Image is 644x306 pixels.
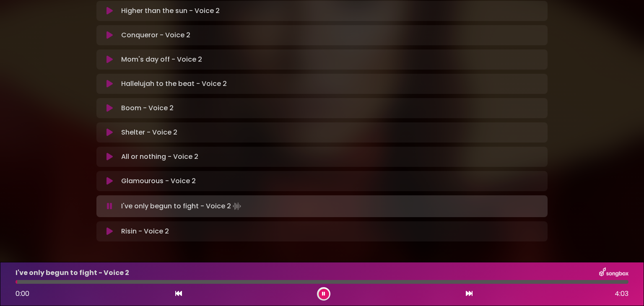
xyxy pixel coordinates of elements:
[16,268,129,278] p: I've only begun to fight - Voice 2
[121,103,174,113] p: Boom - Voice 2
[121,54,202,65] p: Mom's day off - Voice 2
[121,200,243,212] p: I've only begun to fight - Voice 2
[121,79,227,89] p: Hallelujah to the beat - Voice 2
[599,267,628,278] img: songbox-logo-white.png
[121,226,169,236] p: Risin - Voice 2
[121,127,177,137] p: Shelter - Voice 2
[121,152,198,162] p: All or nothing - Voice 2
[121,30,190,40] p: Conqueror - Voice 2
[121,176,196,186] p: Glamourous - Voice 2
[231,200,243,212] img: waveform4.gif
[121,6,220,16] p: Higher than the sun - Voice 2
